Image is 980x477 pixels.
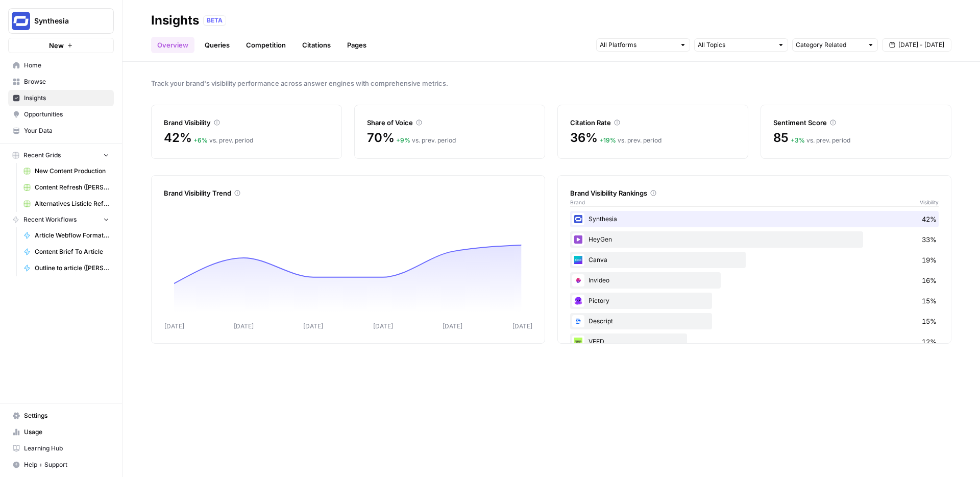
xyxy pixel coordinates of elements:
[922,296,937,306] span: 15%
[8,440,114,457] a: Learning Hub
[8,74,114,90] a: Browse
[296,37,337,53] a: Citations
[24,77,109,86] span: Browse
[796,40,863,50] input: Category Related
[570,117,736,128] div: Citation Rate
[570,231,939,248] div: HeyGen
[396,136,456,145] div: vs. prev. period
[570,293,939,309] div: Pictory
[570,211,939,227] div: Synthesia
[8,38,114,53] button: New
[24,460,109,469] span: Help + Support
[8,212,114,227] button: Recent Workflows
[367,117,532,128] div: Share of Voice
[151,78,951,88] span: Track your brand's visibility performance across answer engines with comprehensive metrics.
[443,322,462,330] tspan: [DATE]
[8,8,114,34] button: Workspace: Synthesia
[512,322,532,330] tspan: [DATE]
[303,322,323,330] tspan: [DATE]
[19,163,114,179] a: New Content Production
[922,275,937,285] span: 16%
[599,136,616,144] span: + 19 %
[8,408,114,424] a: Settings
[151,37,194,53] a: Overview
[19,179,114,196] a: Content Refresh ([PERSON_NAME])
[599,136,661,145] div: vs. prev. period
[164,322,184,330] tspan: [DATE]
[572,274,584,287] img: tq86vd83ef1nrwn668d8ilq4lo0e
[151,12,199,29] div: Insights
[35,166,109,176] span: New Content Production
[8,106,114,123] a: Opportunities
[791,136,850,145] div: vs. prev. period
[922,234,937,245] span: 33%
[572,254,584,266] img: t7020at26d8erv19khrwcw8unm2u
[35,183,109,192] span: Content Refresh ([PERSON_NAME])
[24,411,109,420] span: Settings
[193,136,253,145] div: vs. prev. period
[791,136,805,144] span: + 3 %
[882,38,951,52] button: [DATE] - [DATE]
[199,37,236,53] a: Queries
[922,214,937,224] span: 42%
[24,93,109,103] span: Insights
[49,40,64,51] span: New
[572,315,584,327] img: xvlm1tp7ydqmv3akr6p4ptg0hnp0
[34,16,96,26] span: Synthesia
[570,198,585,206] span: Brand
[922,316,937,326] span: 15%
[8,457,114,473] button: Help + Support
[19,196,114,212] a: Alternatives Listicle Refresh
[23,151,61,160] span: Recent Grids
[24,110,109,119] span: Opportunities
[193,136,208,144] span: + 6 %
[570,252,939,268] div: Canva
[164,130,191,146] span: 42%
[773,117,939,128] div: Sentiment Score
[698,40,773,50] input: All Topics
[203,15,226,26] div: BETA
[19,227,114,244] a: Article Webflow Formatter
[24,126,109,135] span: Your Data
[773,130,789,146] span: 85
[572,336,584,348] img: jz86opb9spy4uaui193389rfc1lw
[570,313,939,329] div: Descript
[570,272,939,289] div: Invideo
[24,444,109,453] span: Learning Hub
[12,12,30,30] img: Synthesia Logo
[373,322,393,330] tspan: [DATE]
[572,233,584,246] img: 9w0gpg5mysfnm3lmj7yygg5fv3dk
[8,90,114,106] a: Insights
[8,57,114,74] a: Home
[19,244,114,260] a: Content Brief To Article
[19,260,114,276] a: Outline to article ([PERSON_NAME]'s fork)
[164,188,532,198] div: Brand Visibility Trend
[35,231,109,240] span: Article Webflow Formatter
[920,198,939,206] span: Visibility
[922,337,937,347] span: 12%
[35,199,109,208] span: Alternatives Listicle Refresh
[396,136,410,144] span: + 9 %
[35,247,109,256] span: Content Brief To Article
[922,255,937,265] span: 19%
[570,130,597,146] span: 36%
[572,213,584,225] img: kn4yydfihu1m6ctu54l2b7jhf7vx
[24,427,109,437] span: Usage
[341,37,373,53] a: Pages
[8,148,114,163] button: Recent Grids
[572,295,584,307] img: 5ishofca9hhfzkbc6046dfm6zfk6
[8,123,114,139] a: Your Data
[898,40,944,50] span: [DATE] - [DATE]
[164,117,329,128] div: Brand Visibility
[23,215,77,224] span: Recent Workflows
[600,40,675,50] input: All Platforms
[24,61,109,70] span: Home
[8,424,114,440] a: Usage
[35,264,109,273] span: Outline to article ([PERSON_NAME]'s fork)
[570,333,939,350] div: VEED
[570,188,939,198] div: Brand Visibility Rankings
[367,130,394,146] span: 70%
[234,322,254,330] tspan: [DATE]
[240,37,292,53] a: Competition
